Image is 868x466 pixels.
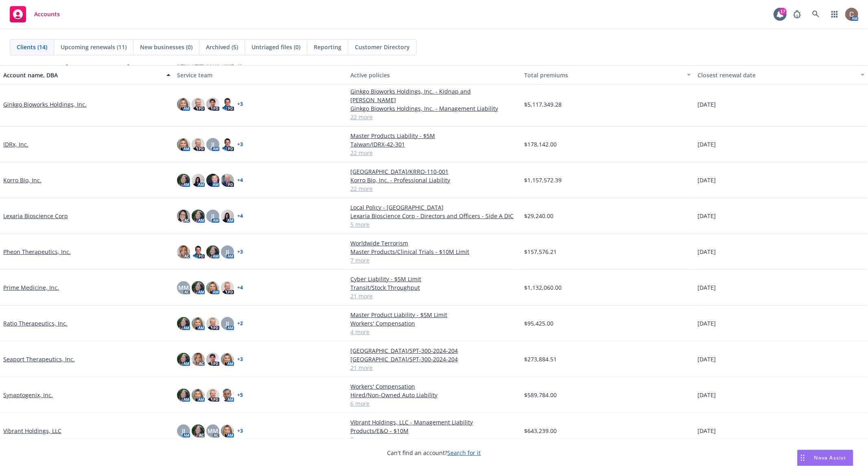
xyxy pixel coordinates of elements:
img: photo [221,138,234,151]
a: Ginkgo Bioworks Holdings, Inc. - Kidnap and [PERSON_NAME] [350,87,518,104]
a: Switch app [826,6,843,22]
span: JJ [211,140,214,149]
a: Master Product Liability - $5M Limit [350,311,518,319]
span: [DATE] [697,355,716,363]
span: [DATE] [697,283,716,292]
span: Reporting [314,43,341,51]
a: Search [808,6,824,22]
span: Upcoming renewals (11) [61,43,127,51]
span: JJ [182,427,185,435]
a: Accounts [7,3,63,26]
img: photo [177,317,190,330]
a: IDRx, Inc. [3,140,28,149]
span: JJ [226,247,229,256]
img: photo [177,245,190,258]
div: Account name, DBA [3,71,162,79]
span: $643,239.00 [524,427,557,435]
span: [DATE] [697,247,716,256]
img: photo [192,389,205,402]
img: photo [192,174,205,187]
span: [DATE] [697,427,716,435]
span: Nova Assist [814,454,846,461]
img: photo [221,389,234,402]
img: photo [192,281,205,294]
a: 22 more [350,184,518,193]
a: Master Products/Clinical Trials - $10M Limit [350,247,518,256]
span: JJ [211,212,214,220]
span: $178,142.00 [524,140,557,149]
span: $589,784.00 [524,391,557,399]
img: photo [177,389,190,402]
img: photo [192,245,205,258]
img: photo [206,98,219,111]
span: $1,157,572.39 [524,176,562,184]
span: $29,240.00 [524,212,553,220]
img: photo [221,353,234,366]
a: 7 more [350,256,518,265]
img: photo [206,281,219,294]
img: photo [221,174,234,187]
div: Active policies [350,71,518,79]
a: Local Policy - [GEOGRAPHIC_DATA] [350,203,518,212]
img: photo [221,424,234,438]
span: Untriaged files (0) [251,43,300,51]
a: Cyber Liability - $5M Limit [350,275,518,283]
a: [GEOGRAPHIC_DATA]/SPT-300-2024-204 [350,346,518,355]
img: photo [177,138,190,151]
a: Korro Bio, Inc. - Professional Liability [350,176,518,184]
a: Ginkgo Bioworks Holdings, Inc. [3,100,87,109]
a: Ginkgo Bioworks Holdings, Inc. - Management Liability [350,104,518,113]
a: Pheon Therapeutics, Inc. [3,247,71,256]
a: Ratio Therapeutics, Inc. [3,319,68,328]
a: 8 more [350,435,518,444]
span: [DATE] [697,176,716,184]
img: photo [177,174,190,187]
div: Total premiums [524,71,682,79]
span: MM [208,427,218,435]
span: New businesses (0) [140,43,192,51]
span: [DATE] [697,100,716,109]
span: $5,117,349.28 [524,100,562,109]
span: $273,884.51 [524,355,557,363]
button: Active policies [347,65,521,85]
img: photo [206,245,219,258]
img: photo [177,98,190,111]
img: photo [206,353,219,366]
a: Transit/Stock Throughput [350,283,518,292]
a: [GEOGRAPHIC_DATA]/SPT-300-2024-204 [350,355,518,363]
a: Workers' Compensation [350,319,518,328]
img: photo [221,210,234,223]
img: photo [192,210,205,223]
img: photo [192,317,205,330]
img: photo [192,424,205,438]
a: + 3 [237,357,243,362]
span: $95,425.00 [524,319,553,328]
a: Products/E&O - $10M [350,427,518,435]
a: Workers' Compensation [350,382,518,391]
span: MM [178,283,189,292]
a: Worldwide Terrorism [350,239,518,247]
a: Vibrant Holdings, LLC [3,427,61,435]
img: photo [221,98,234,111]
a: + 4 [237,285,243,290]
span: [DATE] [697,140,716,149]
a: + 4 [237,178,243,183]
a: [GEOGRAPHIC_DATA]/KRRO-110-001 [350,167,518,176]
a: 22 more [350,113,518,121]
img: photo [206,317,219,330]
a: 22 more [350,149,518,157]
div: Drag to move [798,450,808,466]
a: Report a Bug [789,6,805,22]
a: Taiwan/IDRX-42-301 [350,140,518,149]
a: Search for it [448,449,481,457]
span: Clients (14) [17,43,47,51]
span: [DATE] [697,212,716,220]
img: photo [192,138,205,151]
a: + 5 [237,393,243,398]
img: photo [177,353,190,366]
a: Korro Bio, Inc. [3,176,42,184]
a: 5 more [350,220,518,229]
